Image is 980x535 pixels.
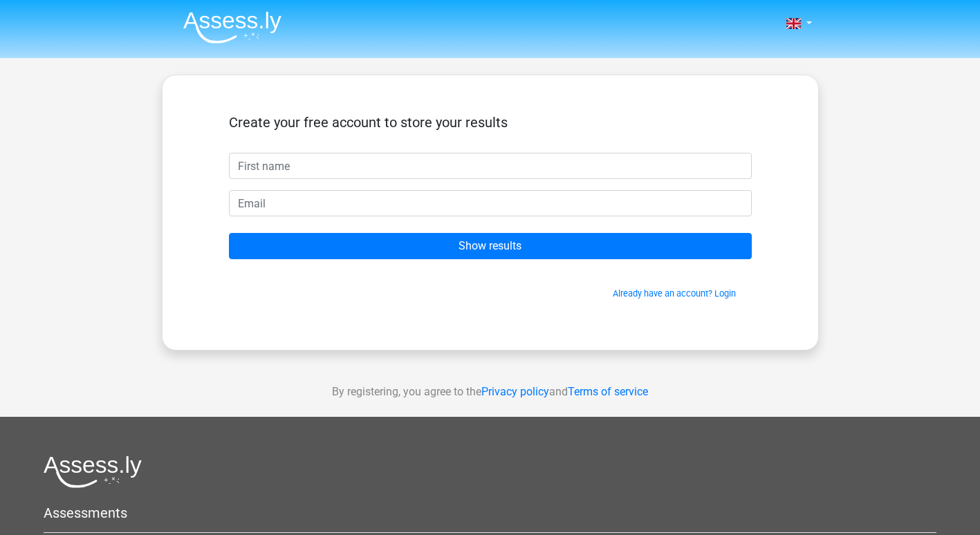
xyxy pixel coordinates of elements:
[613,288,736,299] a: Already have an account? Login
[229,153,752,179] input: First name
[481,385,549,398] a: Privacy policy
[229,233,752,259] input: Show results
[44,505,936,521] h5: Assessments
[229,190,752,216] input: Email
[183,11,281,44] img: Assessly
[44,456,142,488] img: Assessly logo
[568,385,648,398] a: Terms of service
[229,114,752,131] h5: Create your free account to store your results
